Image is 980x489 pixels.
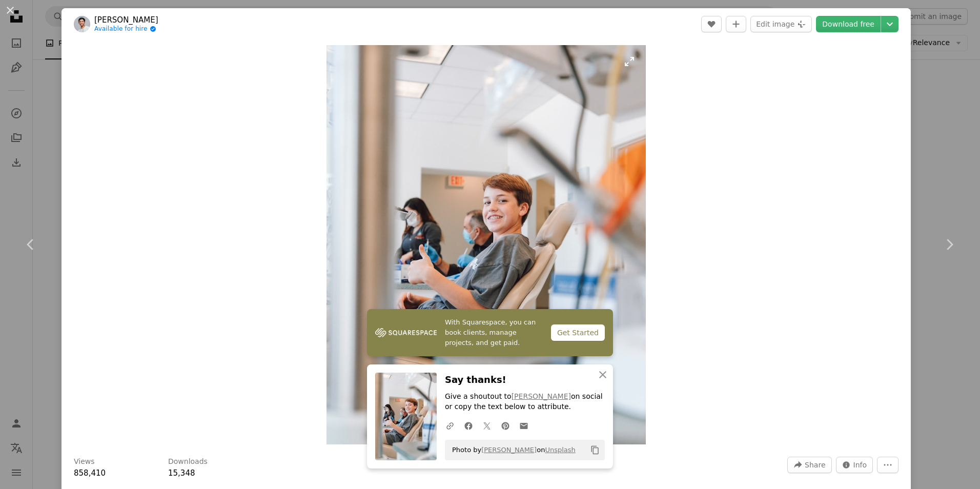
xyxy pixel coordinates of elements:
button: Share this image [787,457,831,473]
span: Info [853,457,867,473]
button: Edit image [750,16,812,32]
a: Share over email [515,415,533,436]
img: man in blue denim jacket sitting on chair [326,45,646,444]
h3: Say thanks! [445,373,605,388]
button: Choose download size [881,16,899,32]
button: Copy to clipboard [586,441,604,459]
button: Zoom in on this image [326,45,646,444]
button: Stats about this image [836,457,873,473]
h3: Views [74,457,95,467]
button: Add to Collection [726,16,746,32]
span: Photo by on [447,442,576,458]
span: With Squarespace, you can book clients, manage projects, and get paid. [445,317,543,348]
a: [PERSON_NAME] [512,392,571,400]
span: 15,348 [168,468,195,478]
button: More Actions [877,457,899,473]
a: Unsplash [545,446,575,454]
a: [PERSON_NAME] [481,446,537,454]
a: Share on Facebook [459,415,478,436]
img: file-1747939142011-51e5cc87e3c9 [375,325,437,340]
h3: Downloads [168,457,208,467]
p: Give a shoutout to on social or copy the text below to attribute. [445,392,605,412]
a: Available for hire [94,25,158,33]
span: 858,410 [74,468,106,478]
a: Share on Pinterest [496,415,515,436]
button: Like [701,16,722,32]
a: [PERSON_NAME] [94,15,158,25]
img: Go to Nate Johnston's profile [74,16,90,32]
a: Next [918,195,980,294]
a: With Squarespace, you can book clients, manage projects, and get paid.Get Started [367,309,613,356]
div: Get Started [551,324,605,341]
a: Share on Twitter [478,415,496,436]
span: Share [805,457,825,473]
a: Download free [816,16,881,32]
